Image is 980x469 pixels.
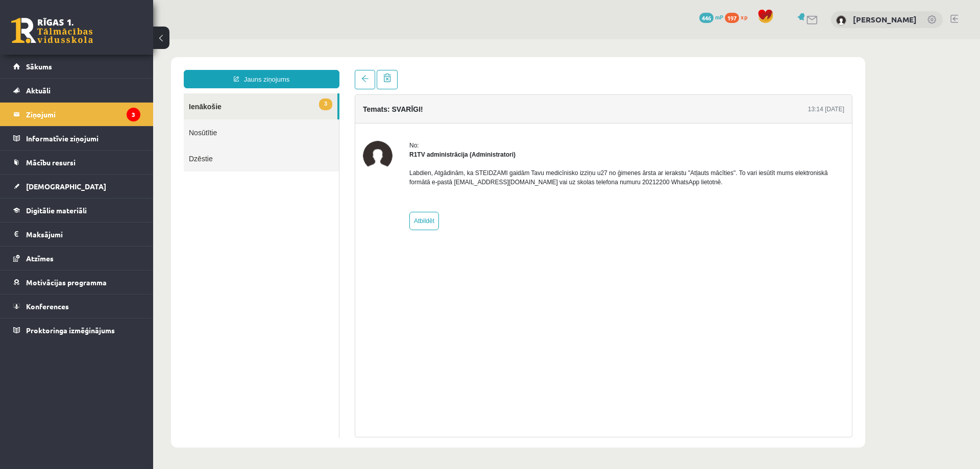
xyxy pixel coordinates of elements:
a: Ziņojumi3 [13,103,140,126]
a: Maksājumi [13,223,140,246]
span: Proktoringa izmēģinājums [26,326,115,335]
a: Sākums [13,55,140,78]
span: xp [741,13,747,21]
div: No: [256,102,691,111]
span: 446 [699,13,714,23]
a: 197 xp [725,13,752,21]
a: [DEMOGRAPHIC_DATA] [13,175,140,198]
span: 197 [725,13,739,23]
a: Konferences [13,294,140,318]
a: Rīgas 1. Tālmācības vidusskola [11,18,93,43]
a: Digitālie materiāli [13,199,140,222]
a: Nosūtītie [31,80,186,106]
a: Proktoringa izmēģinājums [13,318,140,342]
a: Aktuāli [13,79,140,102]
a: Motivācijas programma [13,270,140,294]
span: Atzīmes [26,254,54,263]
legend: Informatīvie ziņojumi [26,127,140,150]
div: 13:14 [DATE] [655,65,691,75]
a: Atzīmes [13,246,140,270]
a: Jauns ziņojums [31,31,186,49]
legend: Ziņojumi [26,103,140,126]
a: Informatīvie ziņojumi [13,127,140,150]
a: Atbildēt [256,172,286,191]
span: Sākums [26,62,52,71]
span: Digitālie materiāli [26,206,87,215]
a: 446 mP [699,13,723,21]
legend: Maksājumi [26,223,140,246]
span: Konferences [26,302,69,311]
i: 3 [127,108,140,121]
h4: Temats: SVARĪGI! [210,66,270,74]
span: 3 [166,59,179,71]
span: mP [715,13,723,21]
span: Motivācijas programma [26,278,107,287]
a: Mācību resursi [13,151,140,174]
span: Mācību resursi [26,158,76,167]
span: Labdien, Atgādinām, ka STEIDZAMI gaidām Tavu medicīnisko izziņu u27 no ģimenes ārsta ar ierakstu ... [256,130,675,146]
span: Aktuāli [26,86,51,95]
a: [PERSON_NAME] [853,14,917,24]
span: [DEMOGRAPHIC_DATA] [26,182,106,191]
strong: R1TV administrācija (Administratori) [256,112,362,119]
img: R1TV administrācija [210,102,239,131]
img: Aleksejs Kablukovs [836,15,846,26]
a: Dzēstie [31,106,186,132]
a: 3Ienākošie [31,54,184,80]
